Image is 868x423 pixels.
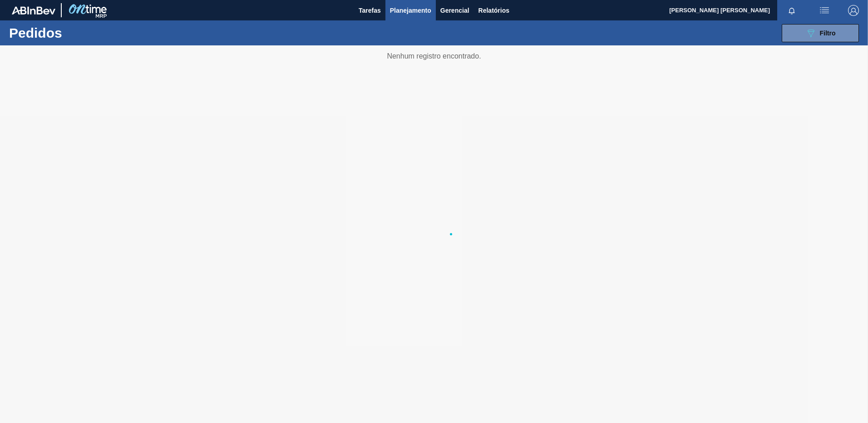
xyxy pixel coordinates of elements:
button: Filtro [782,24,859,42]
h1: Pedidos [9,28,145,38]
span: Tarefas [359,5,381,16]
img: TNhmsLtSVTkK8tSr43FrP2fwEKptu5GPRR3wAAAABJRU5ErkJggg== [12,6,55,15]
img: Logout [848,5,859,16]
span: Relatórios [478,5,509,16]
span: Filtro [820,30,836,37]
span: Gerencial [440,5,469,16]
button: Notificações [777,4,806,17]
img: userActions [819,5,830,16]
span: Planejamento [390,5,431,16]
